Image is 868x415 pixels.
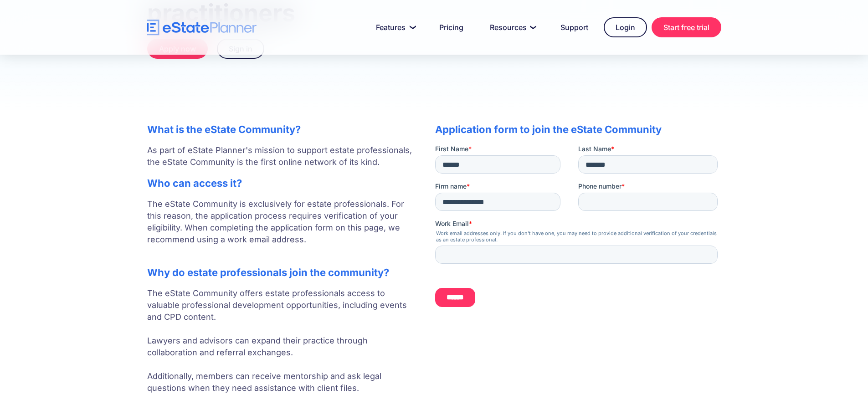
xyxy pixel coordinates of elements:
p: The eState Community is exclusively for estate professionals. For this reason, the application pr... [147,198,417,257]
a: Resources [479,18,545,36]
p: The eState Community offers estate professionals access to valuable professional development oppo... [147,287,417,394]
a: home [147,20,257,36]
p: As part of eState Planner's mission to support estate professionals, the eState Community is the ... [147,144,417,168]
h2: What is the eState Community? [147,123,417,135]
a: Features [365,18,424,36]
iframe: Form 0 [435,144,721,315]
a: Support [550,18,599,36]
h2: Application form to join the eState Community [435,123,721,135]
h2: Who can access it? [147,177,417,189]
a: Login [604,17,647,37]
h2: Why do estate professionals join the community? [147,266,417,278]
a: Pricing [428,18,474,36]
a: Start free trial [652,17,721,37]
